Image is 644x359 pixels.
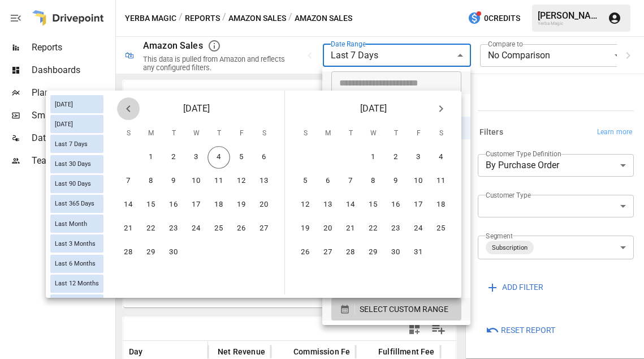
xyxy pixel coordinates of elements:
button: 5 [294,170,317,193]
button: 10 [185,170,208,193]
button: 26 [230,217,253,240]
button: SELECT CUSTOM RANGE [331,298,461,320]
div: Last 90 Days [50,175,103,193]
button: 7 [339,170,362,193]
span: Last Month [50,220,92,228]
button: 23 [162,217,185,240]
button: 25 [430,217,452,240]
button: 7 [117,170,140,193]
button: 8 [362,170,384,193]
button: 9 [384,170,407,193]
button: 14 [339,194,362,216]
button: 20 [253,194,275,216]
span: Last 6 Months [50,260,100,267]
button: 8 [140,170,162,193]
button: 17 [407,194,430,216]
button: 28 [339,241,362,264]
button: 11 [208,170,230,193]
button: Next month [430,97,452,120]
span: Last 365 Days [50,200,99,207]
button: 16 [384,194,407,216]
span: [DATE] [183,101,210,117]
span: [DATE] [360,101,387,117]
span: Last 30 Days [50,160,96,168]
span: Thursday [209,122,229,145]
button: 22 [140,217,162,240]
div: [DATE] [50,115,103,133]
span: Tuesday [163,122,184,145]
button: 1 [362,146,384,169]
button: 15 [362,194,384,216]
button: 2 [162,146,185,169]
button: 21 [117,217,140,240]
span: Saturday [431,122,451,145]
button: 30 [162,241,185,264]
div: Last 6 Months [50,255,103,273]
span: Friday [408,122,429,145]
span: Tuesday [340,122,361,145]
button: 6 [253,146,275,169]
button: 27 [253,217,275,240]
button: 11 [430,170,452,193]
button: 20 [317,217,339,240]
span: [DATE] [50,121,77,128]
span: Monday [318,122,338,145]
button: 5 [230,146,253,169]
button: 3 [185,146,208,169]
span: [DATE] [50,101,77,108]
span: Last 90 Days [50,180,96,187]
button: 1 [140,146,162,169]
button: 12 [294,194,317,216]
button: 17 [185,194,208,216]
button: 24 [407,217,430,240]
button: 10 [407,170,430,193]
div: Last 3 Months [50,234,103,253]
button: 12 [230,170,253,193]
button: 25 [208,217,230,240]
button: 23 [384,217,407,240]
div: Last 12 Months [50,275,103,293]
button: 9 [162,170,185,193]
button: 4 [208,146,230,169]
span: Wednesday [363,122,383,145]
button: 31 [407,241,430,264]
div: [DATE] [50,95,103,113]
span: Monday [141,122,161,145]
button: 29 [362,241,384,264]
div: Last Month [50,215,103,233]
button: 24 [185,217,208,240]
button: 19 [230,194,253,216]
span: Wednesday [186,122,206,145]
button: 13 [317,194,339,216]
button: 2 [384,146,407,169]
button: 4 [430,146,452,169]
button: Previous month [117,97,140,120]
div: Last Year [50,294,103,313]
span: Saturday [254,122,274,145]
div: Last 30 Days [50,155,103,173]
span: Last 3 Months [50,240,100,247]
button: 19 [294,217,317,240]
button: 16 [162,194,185,216]
span: Sunday [295,122,315,145]
button: 28 [117,241,140,264]
span: SELECT CUSTOM RANGE [360,302,448,317]
span: Friday [231,122,252,145]
button: 26 [294,241,317,264]
span: Thursday [386,122,406,145]
div: Last 365 Days [50,195,103,213]
span: Last 7 Days [50,140,92,148]
span: Last 12 Months [50,280,103,287]
button: 14 [117,194,140,216]
button: 18 [208,194,230,216]
button: 27 [317,241,339,264]
button: 29 [140,241,162,264]
button: 18 [430,194,452,216]
button: 15 [140,194,162,216]
button: 30 [384,241,407,264]
button: 6 [317,170,339,193]
button: 21 [339,217,362,240]
button: 3 [407,146,430,169]
span: Sunday [118,122,139,145]
div: Last 7 Days [50,135,103,153]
